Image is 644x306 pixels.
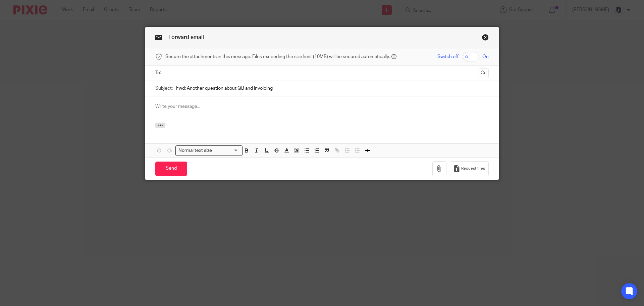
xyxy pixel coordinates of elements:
[482,53,489,60] span: On
[168,35,204,40] span: Forward email
[450,161,489,176] button: Request files
[461,166,485,171] span: Request files
[177,147,214,154] span: Normal text size
[482,34,489,43] a: Close this dialog window
[155,85,173,92] label: Subject:
[155,70,163,76] label: To:
[479,68,489,78] button: Cc
[165,53,390,60] span: Secure the attachments in this message. Files exceeding the size limit (10MB) will be secured aut...
[155,162,187,176] input: Send
[214,147,238,154] input: Search for option
[175,145,243,156] div: Search for option
[437,53,459,60] span: Switch off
